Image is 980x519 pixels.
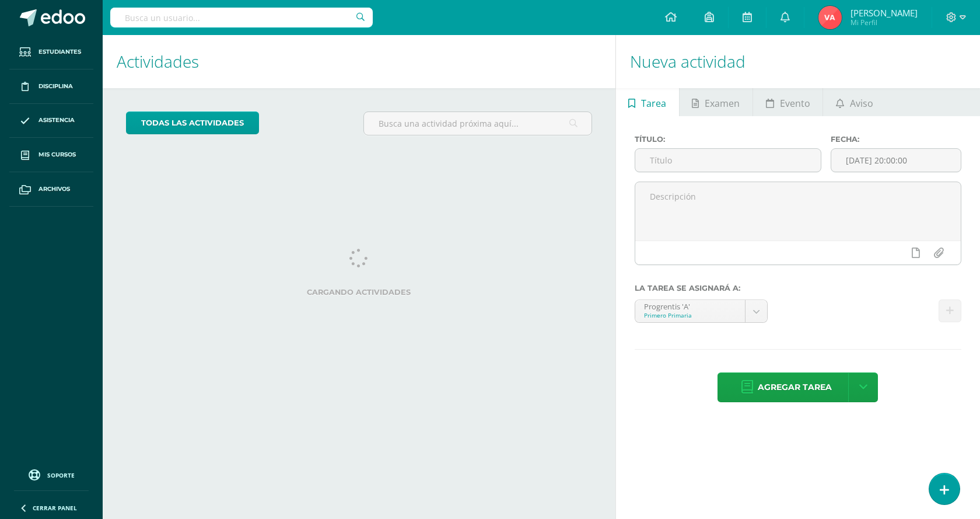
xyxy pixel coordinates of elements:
label: Cargando actividades [126,288,592,297]
span: Evento [780,89,810,117]
span: Cerrar panel [33,504,77,512]
input: Busca un usuario... [110,8,373,27]
a: todas las Actividades [126,112,259,134]
a: Soporte [14,466,89,482]
a: Examen [680,88,752,116]
input: Fecha de entrega [831,149,961,172]
a: Evento [753,88,822,116]
span: Disciplina [38,82,73,91]
a: Disciplina [9,69,93,104]
span: Estudiantes [38,47,81,57]
span: Soporte [47,471,75,479]
input: Título [635,149,821,172]
label: La tarea se asignará a: [635,284,961,292]
label: Fecha: [831,135,961,144]
a: Estudiantes [9,35,93,69]
div: Progrentis 'A' [644,300,737,311]
a: Progrentis 'A'Primero Primaria [635,300,768,322]
span: Mi Perfil [850,18,918,27]
span: Tarea [641,89,666,117]
div: Primero Primaria [644,311,737,319]
span: Mis cursos [38,150,76,159]
span: [PERSON_NAME] [850,7,918,19]
span: Agregar tarea [758,373,832,402]
a: Tarea [616,88,679,116]
h1: Actividades [117,35,601,88]
h1: Nueva actividad [630,35,966,88]
a: Aviso [823,88,885,116]
input: Busca una actividad próxima aquí... [364,112,591,135]
a: Asistencia [9,104,93,138]
span: Archivos [38,184,70,194]
img: 5ef59e455bde36dc0487bc51b4dad64e.png [818,6,842,29]
a: Archivos [9,172,93,207]
a: Mis cursos [9,138,93,172]
span: Asistencia [38,116,75,125]
label: Título: [635,135,821,144]
span: Examen [705,89,740,117]
span: Aviso [850,89,873,117]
